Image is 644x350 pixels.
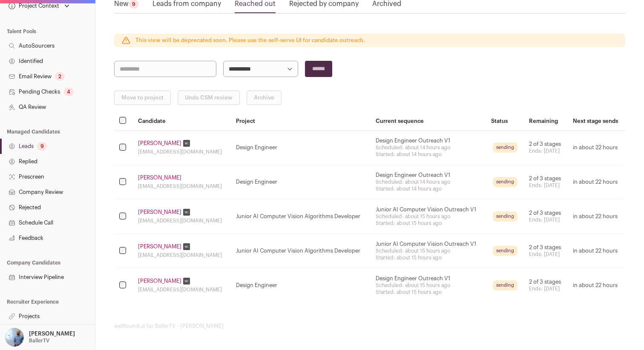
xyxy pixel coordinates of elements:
div: 2 [55,72,65,81]
td: 2 of 3 stages [524,268,568,303]
div: [EMAIL_ADDRESS][DOMAIN_NAME] [138,148,226,155]
th: Remaining [524,112,568,131]
td: 2 of 3 stages [524,165,568,199]
td: in about 22 hours [568,199,625,234]
td: 2 of 3 stages [524,131,568,165]
a: [PERSON_NAME] [138,209,181,216]
div: Scheduled: about 15 hours ago [376,213,480,220]
td: 2 of 3 stages [524,199,568,234]
td: in about 22 hours [568,165,625,199]
div: [EMAIL_ADDRESS][DOMAIN_NAME] [138,183,226,190]
div: 4 [63,88,74,96]
td: Junior AI Computer Vision Algorithms Developer [231,234,371,268]
td: in about 22 hours [568,268,625,303]
div: Started: about 15 hours ago [376,220,480,227]
div: Started: about 15 hours ago [376,254,480,261]
button: Open dropdown [3,328,77,347]
td: Junior AI Computer Vision Outreach V1 [371,234,486,268]
td: Design Engineer Outreach V1 [371,268,486,303]
a: [PERSON_NAME] [138,140,181,147]
th: Next stage sends [568,112,625,131]
footer: wellfound:ai for BallerTV - [PERSON_NAME] [114,323,625,330]
div: Started: about 15 hours ago [376,289,480,296]
div: sending [493,177,517,187]
th: Status [486,112,524,131]
th: Project [231,112,371,131]
td: Junior AI Computer Vision Outreach V1 [371,199,486,234]
p: This view will be deprecated soon. Please use the self-serve UI for candidate outreach. [135,37,365,44]
div: Ends: [DATE] [529,148,563,154]
div: Scheduled: about 15 hours ago [376,282,480,289]
div: Started: about 14 hours ago [376,185,480,192]
div: Scheduled: about 14 hours ago [376,179,480,185]
div: sending [493,246,517,256]
div: Scheduled: about 15 hours ago [376,248,480,254]
td: Design Engineer [231,268,371,303]
div: Started: about 14 hours ago [376,151,480,158]
div: sending [493,142,517,153]
td: Design Engineer [231,131,371,165]
div: [EMAIL_ADDRESS][DOMAIN_NAME] [138,217,226,224]
div: [EMAIL_ADDRESS][DOMAIN_NAME] [138,286,226,293]
p: BallerTV [29,337,49,344]
p: [PERSON_NAME] [29,330,75,337]
td: Design Engineer Outreach V1 [371,131,486,165]
th: Candidate [133,112,231,131]
th: Current sequence [371,112,486,131]
td: Design Engineer Outreach V1 [371,165,486,199]
div: Ends: [DATE] [529,251,563,258]
img: 97332-medium_jpg [5,328,24,347]
a: [PERSON_NAME] [138,243,181,250]
a: [PERSON_NAME] [138,174,181,181]
td: in about 22 hours [568,234,625,268]
td: in about 22 hours [568,131,625,165]
div: Ends: [DATE] [529,285,563,292]
div: Ends: [DATE] [529,216,563,223]
td: Design Engineer [231,165,371,199]
div: sending [493,280,517,290]
div: Scheduled: about 14 hours ago [376,144,480,151]
div: 9 [37,142,47,151]
div: sending [493,211,517,222]
td: 2 of 3 stages [524,234,568,268]
div: Ends: [DATE] [529,182,563,189]
td: Junior AI Computer Vision Algorithms Developer [231,199,371,234]
a: [PERSON_NAME] [138,278,181,285]
div: [EMAIL_ADDRESS][DOMAIN_NAME] [138,252,226,259]
div: Project Context [7,3,59,9]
